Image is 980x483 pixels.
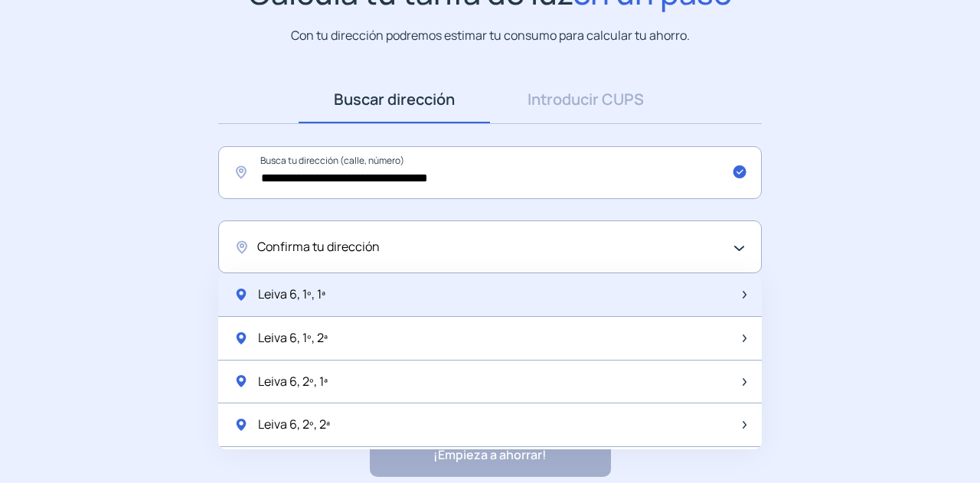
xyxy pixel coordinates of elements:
span: Leiva 6, 2º, 1ª [258,372,328,392]
img: location-pin-green.svg [234,374,249,389]
img: arrow-next-item.svg [743,378,746,386]
img: arrow-next-item.svg [743,335,746,342]
img: location-pin-green.svg [234,287,249,302]
img: location-pin-green.svg [234,331,249,346]
span: Leiva 6, 1º, 1ª [258,285,325,305]
a: Buscar dirección [299,76,490,123]
img: location-pin-green.svg [234,417,249,432]
img: arrow-next-item.svg [743,291,746,299]
span: Confirma tu dirección [257,237,380,257]
img: arrow-next-item.svg [743,421,746,429]
a: Introducir CUPS [490,76,681,123]
p: Con tu dirección podremos estimar tu consumo para calcular tu ahorro. [291,26,690,45]
span: Leiva 6, 1º, 2ª [258,328,328,348]
span: Leiva 6, 2º, 2ª [258,415,330,435]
